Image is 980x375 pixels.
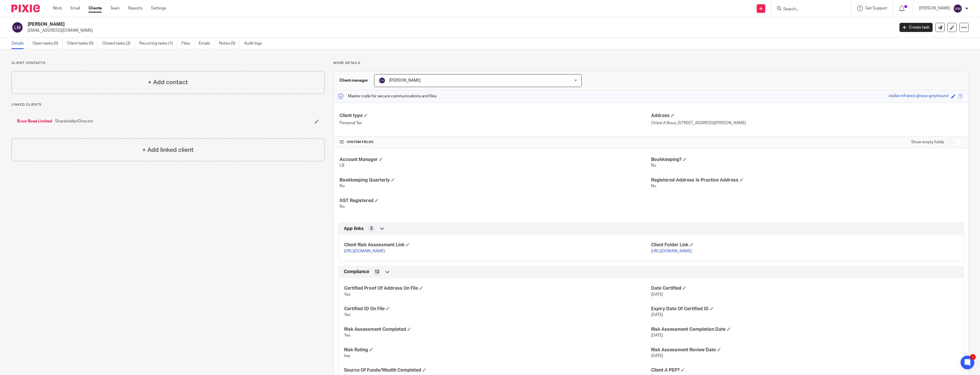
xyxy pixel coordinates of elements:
[89,5,102,11] a: Clients
[17,118,52,124] a: Brow Boss Limited
[970,354,976,360] div: 2
[340,140,651,144] h4: CUSTOM FIELDS
[199,38,215,49] a: Emails
[651,120,963,126] p: Ch'est A Nous, [STREET_ADDRESS][PERSON_NAME]
[219,38,240,49] a: Notes (0)
[344,293,350,297] span: Yes
[344,313,350,317] span: Yes
[33,38,63,49] a: Open tasks (0)
[11,61,325,65] p: Client contacts
[651,347,958,353] h4: Risk Assessment Review Date
[344,226,364,232] span: App links
[344,367,651,373] h4: Source Of Funds/Wealth Completed
[379,77,385,84] img: svg%3E
[151,5,166,11] a: Settings
[651,157,963,163] h4: Bookkeeping?
[128,5,142,11] a: Reports
[11,38,28,49] a: Details
[865,6,887,10] span: Get Support
[340,78,368,83] h3: Client manager
[142,146,194,154] h4: + Add linked client
[344,285,651,291] h4: Certified Proof Of Address On File
[889,93,948,100] div: stellar-infrared-glossy-greyhound
[340,113,651,119] h4: Client type
[102,38,135,49] a: Closed tasks (2)
[244,38,266,49] a: Audit logs
[344,242,651,248] h4: Client Risk Assessment Link
[651,367,958,373] h4: Client A PEP?
[340,184,345,188] span: No
[344,347,651,353] h4: Risk Rating
[651,333,663,337] span: [DATE]
[651,177,963,183] h4: Registered Address Is Practice Address
[340,120,651,126] p: Personal Tax
[344,269,369,275] span: Compliance
[651,249,692,253] a: [URL][DOMAIN_NAME]
[911,139,944,145] label: Show empty fields
[651,164,656,168] span: No
[53,5,62,11] a: Work
[651,306,958,312] h4: Expiry Date Of Certified ID
[651,326,958,332] h4: Risk Assessment Completion Date
[344,333,350,337] span: Yes
[340,198,651,204] h4: GST Registered
[340,157,651,163] h4: Account Manager
[953,4,962,13] img: svg%3E
[919,5,950,11] p: [PERSON_NAME]
[375,269,379,275] span: 12
[67,38,98,49] a: Client tasks (0)
[11,102,325,107] p: Linked clients
[370,226,373,231] span: 2
[182,38,194,49] a: Files
[334,61,969,65] p: More details
[139,38,177,49] a: Recurring tasks (1)
[344,306,651,312] h4: Certified ID On File
[344,326,651,332] h4: Risk Assessment Completed
[651,285,958,291] h4: Date Certified
[148,78,188,87] h4: + Add contact
[340,164,344,168] span: LB
[340,177,651,183] h4: Bookkeeping Quarterly
[11,21,23,33] img: svg%3E
[651,354,663,358] span: [DATE]
[899,23,933,32] a: Create task
[783,7,834,12] input: Search
[344,354,350,358] span: low
[344,249,385,253] a: [URL][DOMAIN_NAME]
[11,5,40,12] img: Pixie
[651,113,963,119] h4: Address
[110,5,120,11] a: Team
[340,205,345,209] span: No
[28,28,891,33] p: [EMAIL_ADDRESS][DOMAIN_NAME]
[28,21,718,27] h2: [PERSON_NAME]
[651,293,663,297] span: [DATE]
[651,242,958,248] h4: Client Folder Link
[338,93,437,99] p: Master code for secure communications and files
[651,313,663,317] span: [DATE]
[651,184,656,188] span: No
[71,5,80,11] a: Email
[389,78,421,82] span: [PERSON_NAME]
[55,118,93,124] span: Shareholder/Director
